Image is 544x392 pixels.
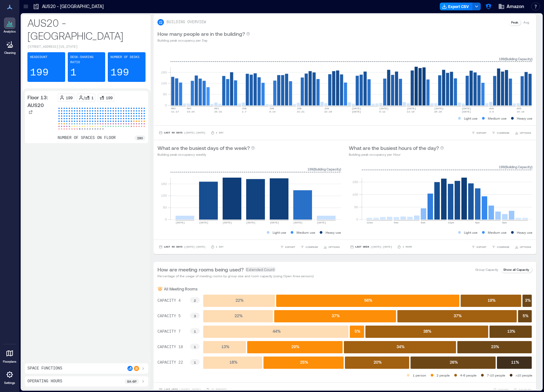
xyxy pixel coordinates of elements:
[462,110,471,113] text: [DATE]
[460,373,477,378] p: 4-6 people
[285,245,295,249] span: EXPORT
[332,313,340,318] text: 37 %
[27,44,146,50] p: [STREET_ADDRESS][US_STATE]
[2,367,17,387] a: Settings
[355,329,360,333] text: 5 %
[490,130,511,136] button: COMPARE
[214,107,219,110] text: MAY
[520,131,531,135] span: OPTIONS
[454,313,462,318] text: 37 %
[157,345,183,349] text: CAPACITY 18
[517,230,532,235] p: Heavy use
[157,144,250,152] p: What are the busiest days of the week?
[498,388,508,392] span: EXPORT
[352,110,361,113] text: [DATE]
[379,110,385,113] text: 6-12
[490,244,511,250] button: COMPARE
[163,92,167,96] tspan: 50
[394,221,398,224] text: 4am
[349,244,393,250] button: Last Week |[DATE]-[DATE]
[352,107,361,110] text: [DATE]
[91,95,94,100] p: 1
[171,110,179,113] text: 11-17
[317,221,326,224] text: [DATE]
[164,286,197,291] p: All Meeting Rooms
[502,221,507,224] text: 8pm
[157,314,181,318] text: CAPACITY 5
[497,245,509,249] span: COMPARE
[407,107,416,110] text: [DATE]
[161,182,167,186] tspan: 150
[328,245,340,249] span: OPTIONS
[489,107,494,110] text: AUG
[106,95,113,100] p: 199
[157,30,245,38] p: How many people are in the building?
[70,55,103,65] p: Desk-sharing ratio
[216,131,224,135] p: 1 Day
[157,299,181,303] text: CAPACITY 4
[187,110,195,113] text: 18-24
[163,205,167,209] tspan: 50
[165,103,167,107] tspan: 0
[4,51,15,55] p: Cleaning
[488,116,507,121] p: Medium use
[496,1,526,12] button: Amazon
[137,135,143,141] p: 290
[157,329,181,334] text: CAPACITY 7
[229,360,237,364] text: 18 %
[354,205,358,209] tspan: 50
[4,30,16,34] p: Analytics
[58,135,116,141] p: number of spaces on floor
[299,244,319,250] button: COMPARE
[166,20,206,25] p: BUILDING OVERVIEW
[66,95,73,100] p: 199
[489,110,494,113] text: 3-9
[157,273,314,279] p: Percentage of the usage of meeting rooms by group size and room capacity (using Open Area sensors)
[214,110,222,113] text: 25-31
[462,107,471,110] text: [DATE]
[464,116,478,121] p: Light use
[488,298,496,302] text: 19 %
[507,329,515,333] text: 13 %
[519,388,531,392] span: COMPARE
[199,221,208,224] text: [DATE]
[300,360,308,364] text: 25 %
[470,130,488,136] button: EXPORT
[322,244,341,250] button: OPTIONS
[27,16,146,42] p: AUS20 - [GEOGRAPHIC_DATA]
[3,360,16,364] p: Floorplans
[434,107,444,110] text: [DATE]
[4,381,15,385] p: Settings
[487,373,505,378] p: 7-10 people
[127,379,136,384] p: 8a - 6p
[30,66,49,79] p: 199
[70,66,76,79] p: 1
[297,107,302,110] text: JUN
[211,388,227,392] p: 15 minutes
[157,130,207,136] button: Last 90 Days |[DATE]-[DATE]
[161,70,167,74] tspan: 150
[176,221,185,224] text: [DATE]
[30,55,47,60] p: Headcount
[270,221,279,224] text: [DATE]
[235,313,243,318] text: 22 %
[157,266,244,273] p: How are meeting rooms being used?
[356,217,358,221] tspan: 0
[517,116,532,121] p: Heavy use
[374,360,382,364] text: 20 %
[245,267,276,272] span: Extended Count
[517,107,521,110] text: AUG
[497,131,509,135] span: COMPARE
[291,344,299,349] text: 29 %
[324,110,332,113] text: 22-28
[423,329,431,333] text: 38 %
[297,110,305,113] text: 15-21
[470,244,488,250] button: EXPORT
[434,110,442,113] text: 20-26
[326,230,341,235] p: Heavy use
[2,15,18,35] a: Analytics
[2,37,18,57] a: Cleaning
[306,245,318,249] span: COMPARE
[397,344,405,349] text: 34 %
[279,244,297,250] button: EXPORT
